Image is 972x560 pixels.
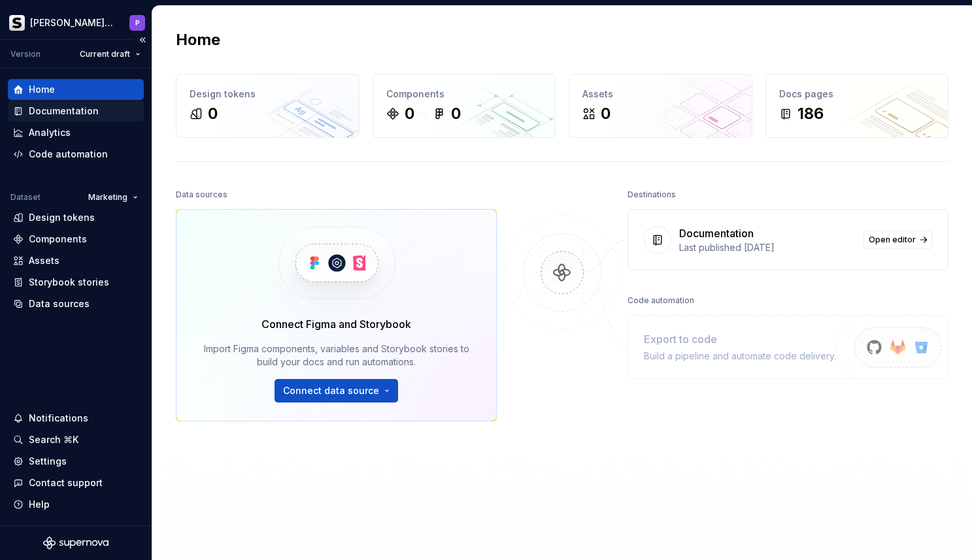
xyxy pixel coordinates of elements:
div: Settings [29,455,67,468]
button: Connect data source [275,379,398,403]
div: 0 [601,103,611,124]
a: Components00 [373,74,556,138]
a: Home [8,79,144,100]
div: Export to code [644,331,836,347]
a: Documentation [8,101,144,122]
div: Version [10,49,41,59]
div: 186 [797,103,824,124]
a: Data sources [8,293,144,314]
button: Contact support [8,472,144,493]
a: Settings [8,451,144,472]
div: Notifications [29,412,88,425]
img: 70f0b34c-1a93-4a5d-86eb-502ec58ca862.png [9,15,25,31]
span: Connect data source [283,384,379,397]
span: Current draft [80,49,130,59]
button: Marketing [82,188,144,206]
div: Code automation [29,148,108,161]
div: Dataset [10,192,41,203]
div: Home [29,83,55,96]
div: Import Figma components, variables and Storybook stories to build your docs and run automations. [195,342,478,369]
div: Search ⌘K [29,433,78,446]
div: Design tokens [190,88,346,101]
div: Data sources [29,297,90,310]
a: Components [8,229,144,250]
a: Storybook stories [8,272,144,293]
a: Docs pages186 [765,74,949,138]
button: Notifications [8,408,144,429]
div: Storybook stories [29,276,109,289]
div: Assets [582,88,739,101]
button: [PERSON_NAME] PrismaP [3,8,149,37]
a: Analytics [8,122,144,143]
div: Code automation [628,291,694,310]
div: 0 [451,103,461,124]
span: Marketing [88,192,127,203]
div: Docs pages [779,88,935,101]
button: Collapse sidebar [133,31,152,49]
button: Current draft [74,45,146,63]
div: Contact support [29,476,103,489]
a: Open editor [863,231,932,249]
div: P [135,18,140,28]
a: Design tokens0 [176,74,360,138]
div: Assets [29,254,59,267]
svg: Supernova Logo [43,536,109,550]
div: Design tokens [29,211,95,224]
a: Design tokens [8,207,144,228]
button: Search ⌘K [8,429,144,450]
button: Help [8,494,144,515]
div: Documentation [29,105,99,118]
a: Assets0 [569,74,752,138]
div: [PERSON_NAME] Prisma [30,16,114,29]
h2: Home [176,29,220,50]
div: 0 [405,103,414,124]
div: Components [386,88,543,101]
div: Help [29,498,50,511]
div: 0 [208,103,218,124]
a: Assets [8,250,144,271]
div: Last published [DATE] [679,241,855,254]
div: Destinations [628,186,676,204]
span: Open editor [869,235,916,245]
div: Build a pipeline and automate code delivery. [644,350,836,363]
a: Code automation [8,144,144,165]
div: Data sources [176,186,227,204]
div: Connect Figma and Storybook [261,316,411,332]
div: Components [29,233,87,246]
div: Documentation [679,225,754,241]
div: Analytics [29,126,71,139]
